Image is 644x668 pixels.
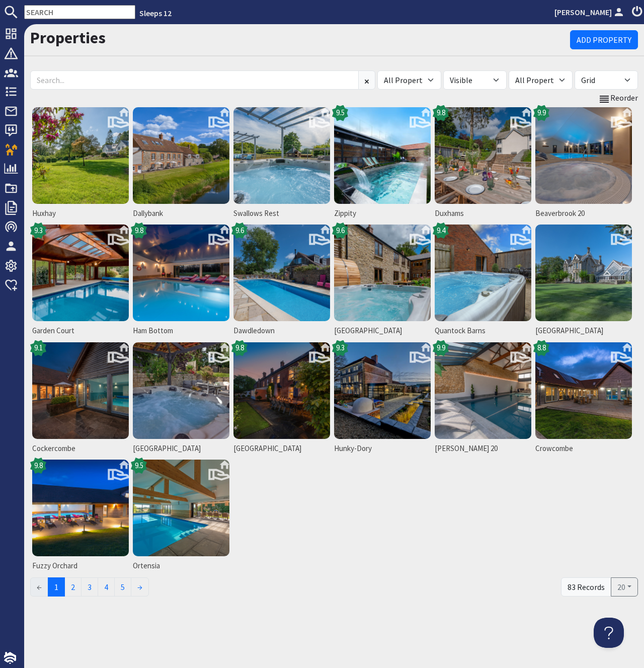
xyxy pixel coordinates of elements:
[133,325,229,337] span: Ham Bottom
[131,222,231,340] a: Ham Bottom9.8
[32,560,129,572] span: Fuzzy Orchard
[233,208,330,219] span: Swallows Rest
[334,342,431,439] img: Hunky-Dory's icon
[598,92,638,105] a: Reorder
[332,222,433,340] a: [GEOGRAPHIC_DATA]9.6
[437,107,445,119] span: 9.8
[135,460,143,472] span: 9.5
[30,28,106,48] a: Properties
[32,443,129,455] span: Cockercombe
[537,107,546,119] span: 9.9
[32,342,129,439] img: Cockercombe's icon
[334,107,431,204] img: Zippity's icon
[131,458,231,575] a: Ortensia9.5
[34,460,43,472] span: 9.8
[233,443,330,455] span: [GEOGRAPHIC_DATA]
[231,340,332,458] a: [GEOGRAPHIC_DATA]9.8
[611,577,638,597] button: 20
[81,577,98,597] a: 3
[139,8,172,18] a: Sleeps 12
[535,107,632,204] img: Beaverbrook 20's icon
[32,208,129,219] span: Huxhay
[133,225,229,321] img: Ham Bottom's icon
[435,225,531,321] img: Quantock Barns's icon
[535,225,632,321] img: Cowslip Manor's icon
[32,325,129,337] span: Garden Court
[30,222,131,340] a: Garden Court9.3
[570,30,638,49] a: Add Property
[332,340,433,458] a: Hunky-Dory9.3
[133,560,229,572] span: Ortensia
[235,225,244,237] span: 9.6
[131,105,231,223] a: Dallybank
[48,577,65,597] span: 1
[135,225,143,237] span: 9.8
[131,577,149,597] a: →
[332,105,433,223] a: Zippity9.5
[30,458,131,575] a: Fuzzy Orchard9.8
[554,6,626,18] a: [PERSON_NAME]
[30,105,131,223] a: Huxhay
[133,342,229,439] img: Lively Lodge's icon
[133,208,229,219] span: Dallybank
[435,325,531,337] span: Quantock Barns
[30,70,359,90] input: Search...
[533,222,634,340] a: [GEOGRAPHIC_DATA]
[336,342,345,354] span: 9.3
[30,340,131,458] a: Cockercombe9.1
[533,105,634,223] a: Beaverbrook 209.9
[34,342,43,354] span: 9.1
[336,107,345,119] span: 9.5
[34,225,43,237] span: 9.3
[433,222,533,340] a: Quantock Barns9.4
[334,443,431,455] span: Hunky-Dory
[435,443,531,455] span: [PERSON_NAME] 20
[114,577,131,597] a: 5
[24,5,135,19] input: SEARCH
[537,342,546,354] span: 8.8
[435,342,531,439] img: Churchill 20's icon
[233,225,330,321] img: Dawdledown's icon
[435,208,531,219] span: Duxhams
[133,107,229,204] img: Dallybank's icon
[233,325,330,337] span: Dawdledown
[433,340,533,458] a: [PERSON_NAME] 209.9
[435,107,531,204] img: Duxhams's icon
[535,342,632,439] img: Crowcombe's icon
[32,107,129,204] img: Huxhay's icon
[334,225,431,321] img: Otterhead House's icon
[535,208,632,219] span: Beaverbrook 20
[336,225,345,237] span: 9.6
[98,577,115,597] a: 4
[433,105,533,223] a: Duxhams9.8
[32,460,129,556] img: Fuzzy Orchard's icon
[4,652,16,664] img: staytech_i_w-64f4e8e9ee0a9c174fd5317b4b171b261742d2d393467e5bdba4413f4f884c10.svg
[561,577,611,597] div: 83 Records
[32,225,129,321] img: Garden Court's icon
[131,340,231,458] a: [GEOGRAPHIC_DATA]
[233,342,330,439] img: Riverside's icon
[437,225,445,237] span: 9.4
[231,105,332,223] a: Swallows Rest
[64,577,82,597] a: 2
[594,618,624,648] iframe: Toggle Customer Support
[533,340,634,458] a: Crowcombe8.8
[233,107,330,204] img: Swallows Rest's icon
[535,443,632,455] span: Crowcombe
[133,460,229,556] img: Ortensia's icon
[334,325,431,337] span: [GEOGRAPHIC_DATA]
[235,342,244,354] span: 9.8
[231,222,332,340] a: Dawdledown9.6
[535,325,632,337] span: [GEOGRAPHIC_DATA]
[437,342,445,354] span: 9.9
[334,208,431,219] span: Zippity
[133,443,229,455] span: [GEOGRAPHIC_DATA]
